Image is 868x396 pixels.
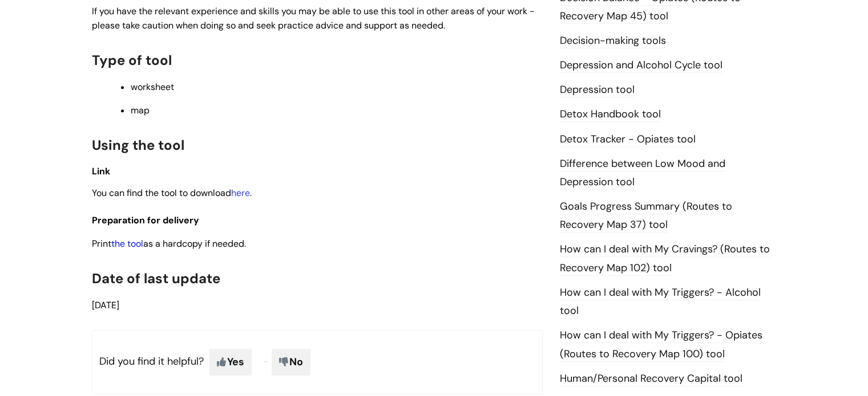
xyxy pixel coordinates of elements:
span: [DATE] [92,299,119,311]
span: Date of last update [92,270,220,287]
span: as a hardcopy if needed. [143,238,246,250]
span: Link [92,165,110,177]
span: worksheet [131,81,174,93]
span: map [131,104,150,116]
a: here [231,187,250,199]
a: How can I deal with My Triggers? - Opiates (Routes to Recovery Map 100) tool [560,328,762,361]
p: Did you find it helpful? [92,330,543,394]
span: Type of tool [92,51,172,69]
a: Human/Personal Recovery Capital tool [560,371,742,386]
span: If you have the relevant experience and skills you may be able to use this tool in other areas of... [92,5,535,31]
span: Yes [209,349,252,375]
a: Detox Tracker - Opiates tool [560,132,696,147]
span: No [272,349,310,375]
a: How can I deal with My Cravings? (Routes to Recovery Map 102) tool [560,242,770,275]
a: Depression tool [560,83,635,97]
span: You can find the tool to download . [92,187,252,199]
span: Preparation for delivery [92,214,199,226]
a: Decision-making tools [560,34,666,48]
a: Depression and Alcohol Cycle tool [560,58,722,73]
a: the tool [111,238,143,250]
a: Goals Progress Summary (Routes to Recovery Map 37) tool [560,199,732,232]
a: How can I deal with My Triggers? - Alcohol tool [560,285,761,319]
a: Difference between Low Mood and Depression tool [560,157,725,190]
span: Using the tool [92,136,184,154]
a: Detox Handbook tool [560,107,661,122]
span: Print [92,238,143,250]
